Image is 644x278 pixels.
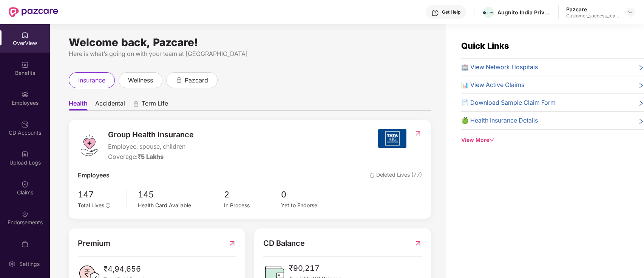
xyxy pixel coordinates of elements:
[497,9,550,16] div: Augnito India Private Limited
[138,188,224,201] span: 145
[483,11,494,14] img: Augnito%20Logotype%20with%20logomark-8.png
[442,9,460,15] div: Get Help
[281,201,338,210] div: Yet to Endorse
[106,203,110,208] span: info-circle
[108,129,194,141] span: Group Health Insurance
[281,188,338,201] span: 0
[78,202,104,208] span: Total Lives
[21,61,29,68] img: svg+xml;base64,PHN2ZyBpZD0iQmVuZWZpdHMiIHhtbG5zPSJodHRwOi8vd3d3LnczLm9yZy8yMDAwL3N2ZyIgd2lkdGg9Ij...
[103,263,151,275] span: ₹4,94,656
[21,240,29,248] img: svg+xml;base64,PHN2ZyBpZD0iTXlfT3JkZXJzIiBkYXRhLW5hbWU9Ik15IE9yZGVycyIgeG1sbnM9Imh0dHA6Ly93d3cudz...
[461,80,524,90] span: 📊 View Active Claims
[108,152,194,162] div: Coverage:
[69,99,88,110] span: Health
[263,238,305,249] span: CD Balance
[224,188,281,201] span: 2
[185,76,208,85] span: pazcard
[78,134,100,157] img: logo
[21,151,29,158] img: svg+xml;base64,PHN2ZyBpZD0iVXBsb2FkX0xvZ3MiIGRhdGEtbmFtZT0iVXBsb2FkIExvZ3MiIHhtbG5zPSJodHRwOi8vd3...
[21,31,29,39] img: svg+xml;base64,PHN2ZyBpZD0iSG9tZSIgeG1sbnM9Imh0dHA6Ly93d3cudzMub3JnLzIwMDAvc3ZnIiB3aWR0aD0iMjAiIG...
[489,137,494,143] span: down
[138,201,224,210] div: Health Card Available
[461,116,538,125] span: 🍏 Health Insurance Details
[78,188,121,201] span: 147
[142,99,168,110] span: Term Life
[370,171,422,180] span: Deleted Lives (77)
[21,210,29,218] img: svg+xml;base64,PHN2ZyBpZD0iRW5kb3JzZW1lbnRzIiB4bWxucz0iaHR0cDovL3d3dy53My5vcmcvMjAwMC9zdmciIHdpZH...
[638,117,644,125] span: right
[461,98,556,107] span: 📄 Download Sample Claim Form
[638,64,644,72] span: right
[431,9,439,17] img: svg+xml;base64,PHN2ZyBpZD0iSGVscC0zMngzMiIgeG1sbnM9Imh0dHA6Ly93d3cudzMub3JnLzIwMDAvc3ZnIiB3aWR0aD...
[228,238,236,249] img: RedirectIcon
[370,173,375,178] img: deleteIcon
[21,121,29,128] img: svg+xml;base64,PHN2ZyBpZD0iQ0RfQWNjb3VudHMiIGRhdGEtbmFtZT0iQ0QgQWNjb3VudHMiIHhtbG5zPSJodHRwOi8vd3...
[95,99,125,110] span: Accidental
[69,39,431,45] div: Welcome back, Pazcare!
[176,76,182,83] div: animation
[414,130,422,137] img: RedirectIcon
[108,142,194,151] span: Employee, spouse, children
[69,49,431,59] div: Here is what’s going on with your team at [GEOGRAPHIC_DATA]
[78,76,105,85] span: insurance
[21,180,29,188] img: svg+xml;base64,PHN2ZyBpZD0iQ2xhaW0iIHhtbG5zPSJodHRwOi8vd3d3LnczLm9yZy8yMDAwL3N2ZyIgd2lkdGg9IjIwIi...
[378,129,406,148] img: insurerIcon
[638,82,644,90] span: right
[638,99,644,107] span: right
[17,260,42,268] div: Settings
[21,91,29,98] img: svg+xml;base64,PHN2ZyBpZD0iRW1wbG95ZWVzIiB4bWxucz0iaHR0cDovL3d3dy53My5vcmcvMjAwMC9zdmciIHdpZHRoPS...
[9,7,58,17] img: New Pazcare Logo
[8,260,15,268] img: svg+xml;base64,PHN2ZyBpZD0iU2V0dGluZy0yMHgyMCIgeG1sbnM9Imh0dHA6Ly93d3cudzMub3JnLzIwMDAvc3ZnIiB3aW...
[461,136,644,144] div: View More
[137,153,164,160] span: ₹5 Lakhs
[133,100,139,107] div: animation
[224,201,281,210] div: In Process
[128,76,153,85] span: wellness
[461,62,538,72] span: 🏥 View Network Hospitals
[461,41,509,51] span: Quick Links
[566,13,619,19] div: Customer_success_team_lead
[289,262,341,274] span: ₹90,217
[566,6,619,13] div: Pazcare
[78,238,110,249] span: Premium
[78,171,110,180] span: Employees
[414,238,422,249] img: RedirectIcon
[627,9,633,15] img: svg+xml;base64,PHN2ZyBpZD0iRHJvcGRvd24tMzJ4MzIiIHhtbG5zPSJodHRwOi8vd3d3LnczLm9yZy8yMDAwL3N2ZyIgd2...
